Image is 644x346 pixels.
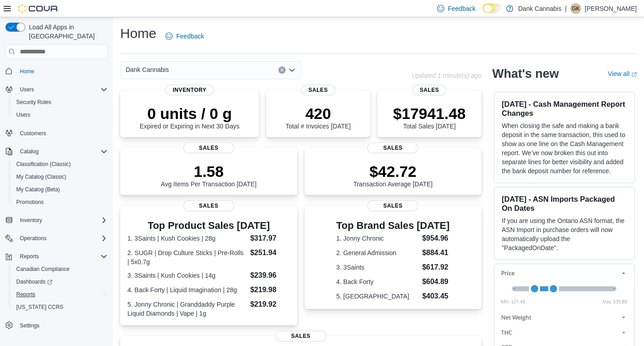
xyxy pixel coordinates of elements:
[16,161,71,168] span: Classification (Classic)
[336,234,418,243] dt: 1. Jonny Chronic
[20,86,34,93] span: Users
[9,109,111,121] button: Users
[16,251,42,262] button: Reports
[16,215,46,226] button: Inventory
[250,233,290,244] dd: $317.97
[127,248,247,266] dt: 2. SUGR | Drop Culture Sticks | Pre-Rolls | 5x0.7g
[483,4,502,13] input: Dark Mode
[127,271,247,280] dt: 3. 3Saints | Kush Cookies | 14g
[336,248,418,257] dt: 2. General Admission
[16,303,63,311] span: [US_STATE] CCRS
[140,104,240,123] p: 0 units / 0 g
[448,4,475,13] span: Feedback
[2,145,111,158] button: Catalog
[176,32,204,41] span: Feedback
[250,270,290,281] dd: $239.96
[422,291,450,302] dd: $403.45
[286,104,351,130] div: Total # Invoices [DATE]
[20,253,39,260] span: Reports
[422,276,450,287] dd: $604.89
[20,148,38,155] span: Catalog
[13,264,73,275] a: Canadian Compliance
[608,70,637,77] a: View allExternal link
[336,277,418,286] dt: 4. Back Forty
[353,162,433,188] div: Transaction Average [DATE]
[286,104,351,123] p: 420
[585,3,637,14] p: [PERSON_NAME]
[288,66,296,74] button: Open list of options
[13,184,64,195] a: My Catalog (Beta)
[9,158,111,171] button: Classification (Classic)
[502,194,627,213] h3: [DATE] - ASN Imports Packaged On Dates
[13,264,108,275] span: Canadian Compliance
[13,302,67,313] a: [US_STATE] CCRS
[16,186,60,193] span: My Catalog (Beta)
[183,200,234,211] span: Sales
[127,220,290,231] h3: Top Product Sales [DATE]
[16,84,108,95] span: Users
[13,97,108,108] span: Security Roles
[2,64,111,77] button: Home
[2,250,111,263] button: Reports
[16,84,38,95] button: Users
[127,234,247,243] dt: 1. 3Saints | Kush Cookies | 28g
[276,331,326,341] span: Sales
[9,301,111,313] button: [US_STATE] CCRS
[422,262,450,273] dd: $617.92
[16,128,108,139] span: Customers
[13,289,39,300] a: Reports
[336,292,418,301] dt: 5. [GEOGRAPHIC_DATA]
[631,72,637,77] svg: External link
[2,232,111,245] button: Operations
[9,171,111,183] button: My Catalog (Classic)
[183,142,234,153] span: Sales
[13,197,47,208] a: Promotions
[2,214,111,227] button: Inventory
[16,265,70,273] span: Canadian Compliance
[16,320,108,331] span: Settings
[9,275,111,288] a: Dashboards
[16,251,108,262] span: Reports
[13,97,55,108] a: Security Roles
[2,127,111,140] button: Customers
[127,300,247,318] dt: 5. Jonny Chronic | Granddaddy Purple Liquid Diamonds | Vape | 1g
[162,27,207,45] a: Feedback
[250,284,290,295] dd: $219.98
[18,4,59,13] img: Cova
[9,196,111,209] button: Promotions
[16,199,44,206] span: Promotions
[250,247,290,258] dd: $251.94
[9,183,111,196] button: My Catalog (Beta)
[393,104,466,123] p: $17941.48
[16,111,30,118] span: Users
[2,83,111,96] button: Users
[301,85,335,95] span: Sales
[13,109,34,120] a: Users
[16,173,66,180] span: My Catalog (Classic)
[13,171,108,182] span: My Catalog (Classic)
[2,319,111,332] button: Settings
[16,128,50,139] a: Customers
[9,263,111,275] button: Canadian Compliance
[161,162,257,188] div: Avg Items Per Transaction [DATE]
[13,159,75,170] a: Classification (Classic)
[502,121,627,175] p: When closing the safe and making a bank deposit in the same transaction, this used to show as one...
[20,217,42,224] span: Inventory
[422,233,450,244] dd: $954.96
[13,171,70,182] a: My Catalog (Classic)
[16,146,108,157] span: Catalog
[120,24,156,43] h1: Home
[570,3,581,14] div: Gurpreet Kalkat
[422,247,450,258] dd: $884.41
[20,322,39,329] span: Settings
[367,142,418,153] span: Sales
[13,109,108,120] span: Users
[518,3,561,14] p: Dank Cannabis
[13,276,108,287] span: Dashboards
[250,299,290,310] dd: $219.92
[9,96,111,109] button: Security Roles
[367,200,418,211] span: Sales
[13,184,108,195] span: My Catalog (Beta)
[25,23,108,41] span: Load All Apps in [GEOGRAPHIC_DATA]
[572,3,579,14] span: GK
